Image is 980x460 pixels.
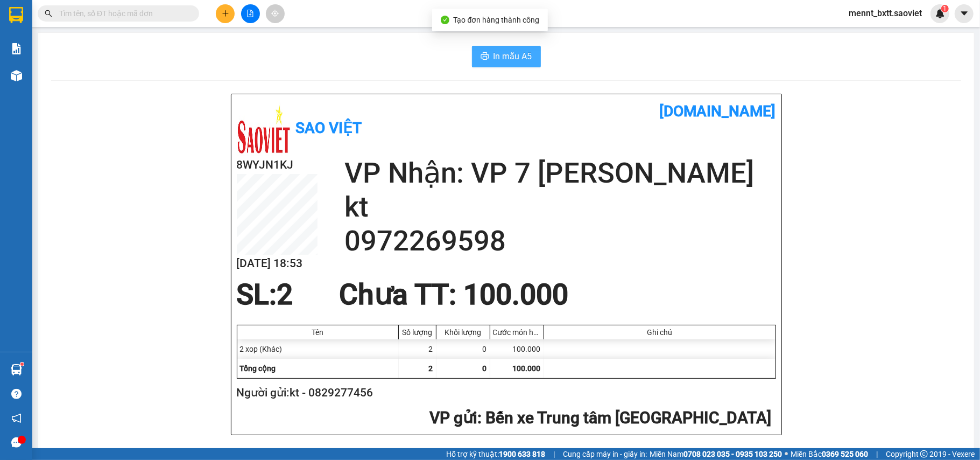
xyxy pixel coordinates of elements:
[960,9,969,18] span: caret-down
[333,278,575,311] div: Chưa TT : 100.000
[237,255,318,273] h2: [DATE] 18:53
[216,4,235,23] button: plus
[11,364,22,375] img: warehouse-icon
[493,328,541,337] div: Cước món hàng
[430,408,478,427] span: VP gửi
[237,407,772,429] h2: : Bến xe Trung tâm [GEOGRAPHIC_DATA]
[935,9,945,18] img: icon-new-feature
[483,364,487,373] span: 0
[547,328,773,337] div: Ghi chú
[277,278,293,311] span: 2
[344,190,776,224] h2: kt
[240,328,396,337] div: Tên
[11,70,22,81] img: warehouse-icon
[472,46,541,67] button: printerIn mẫu A5
[45,10,52,17] span: search
[344,224,776,258] h2: 0972269598
[237,339,399,359] div: 2 xop (Khác)
[490,339,544,359] div: 100.000
[481,52,489,62] span: printer
[439,328,487,337] div: Khối lượng
[246,10,254,17] span: file-add
[9,7,23,23] img: logo-vxr
[436,339,490,359] div: 0
[955,4,974,23] button: caret-down
[241,4,260,23] button: file-add
[11,43,22,54] img: solution-icon
[822,450,868,458] strong: 0369 525 060
[237,278,277,311] span: SL:
[553,448,555,460] span: |
[454,16,540,24] span: Tạo đơn hàng thành công
[296,119,362,137] b: Sao Việt
[876,448,878,460] span: |
[237,102,291,156] img: logo.jpg
[650,448,782,460] span: Miền Nam
[493,50,532,63] span: In mẫu A5
[441,16,449,24] span: check-circle
[683,450,782,458] strong: 0708 023 035 - 0935 103 250
[344,156,776,190] h2: VP Nhận: VP 7 [PERSON_NAME]
[271,10,279,17] span: aim
[943,5,947,12] span: 1
[840,6,930,20] span: mennt_bxtt.saoviet
[446,448,545,460] span: Hỗ trợ kỹ thuật:
[785,452,788,456] span: ⚪️
[401,328,433,337] div: Số lượng
[222,10,229,17] span: plus
[11,389,22,399] span: question-circle
[941,5,949,12] sup: 1
[399,339,436,359] div: 2
[563,448,647,460] span: Cung cấp máy in - giấy in:
[11,437,22,448] span: message
[429,364,433,373] span: 2
[240,364,276,373] span: Tổng cộng
[59,8,186,19] input: Tìm tên, số ĐT hoặc mã đơn
[513,364,541,373] span: 100.000
[20,363,24,366] sup: 1
[920,450,928,458] span: copyright
[499,450,545,458] strong: 1900 633 818
[660,102,776,120] b: [DOMAIN_NAME]
[266,4,285,23] button: aim
[237,384,772,402] h2: Người gửi: kt - 0829277456
[791,448,868,460] span: Miền Bắc
[237,156,318,174] h2: 8WYJN1KJ
[11,413,22,423] span: notification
